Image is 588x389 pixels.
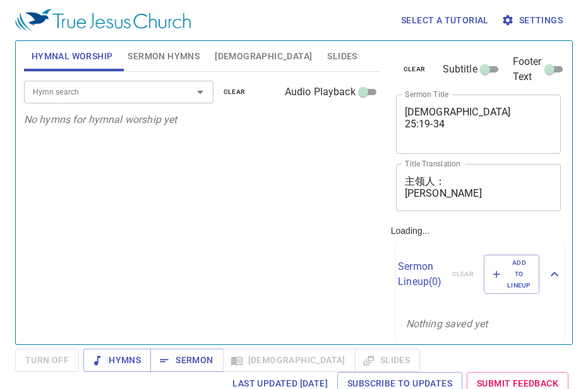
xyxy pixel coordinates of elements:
[15,9,191,32] img: True Jesus Church
[405,175,553,199] textarea: 主领人： [PERSON_NAME]
[216,84,253,100] button: clear
[484,255,539,294] button: Add to Lineup
[128,49,200,64] span: Sermon Hymns
[215,49,312,64] span: [DEMOGRAPHIC_DATA]
[406,318,488,330] i: Nothing saved yet
[327,49,357,64] span: Slides
[492,257,531,292] span: Add to Lineup
[83,349,151,372] button: Hymns
[396,242,564,307] div: Sermon Lineup(0)clearAdd to Lineup
[191,83,209,101] button: Open
[396,62,433,77] button: clear
[32,49,113,64] span: Hymnal Worship
[24,113,177,125] i: No hymns for hymnal worship yet
[285,84,356,100] span: Audio Playback
[160,352,213,368] span: Sermon
[398,259,441,289] p: Sermon Lineup ( 0 )
[386,36,569,339] div: Loading...
[150,349,223,372] button: Sermon
[499,9,568,32] button: Settings
[224,86,246,98] span: clear
[405,106,553,142] textarea: [DEMOGRAPHIC_DATA] 25:19-34
[404,64,426,75] span: clear
[401,13,489,28] span: Select a tutorial
[93,352,141,368] span: Hymns
[396,9,494,32] button: Select a tutorial
[513,54,542,84] span: Footer Text
[504,13,563,28] span: Settings
[443,62,477,77] span: Subtitle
